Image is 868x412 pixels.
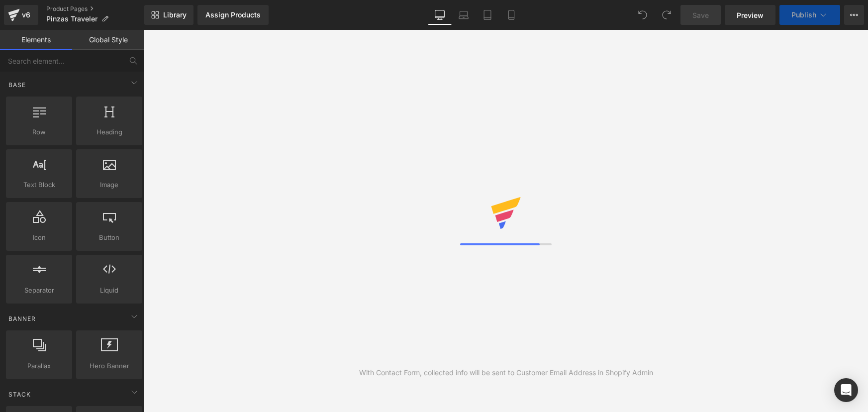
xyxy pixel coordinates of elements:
span: Parallax [9,361,69,371]
span: Base [7,80,27,90]
a: Mobile [499,5,523,25]
span: Heading [79,127,139,137]
span: Text Block [9,180,69,190]
span: Library [163,10,187,19]
span: Row [9,127,69,137]
a: v6 [4,5,38,25]
div: Assign Products [205,11,261,19]
span: Preview [737,10,764,20]
span: Button [79,232,139,243]
span: Save [692,10,709,20]
button: Publish [779,5,840,25]
span: Icon [9,232,69,243]
span: Stack [7,390,32,399]
span: Separator [9,285,69,296]
span: Hero Banner [79,361,139,371]
button: Redo [657,5,676,25]
a: New Library [144,5,193,25]
a: Desktop [428,5,452,25]
div: With Contact Form, collected info will be sent to Customer Email Address in Shopify Admin [359,367,653,378]
span: Banner [7,314,37,323]
a: Preview [725,5,775,25]
div: Open Intercom Messenger [834,378,858,402]
a: Global Style [72,30,144,50]
span: Image [79,180,139,190]
span: Pinzas Traveler [46,15,97,23]
button: More [844,5,864,25]
a: Product Pages [46,5,144,13]
a: Tablet [476,5,499,25]
span: Publish [791,11,816,19]
a: Laptop [452,5,476,25]
div: v6 [20,8,32,21]
span: Liquid [79,285,139,296]
button: Undo [633,5,653,25]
